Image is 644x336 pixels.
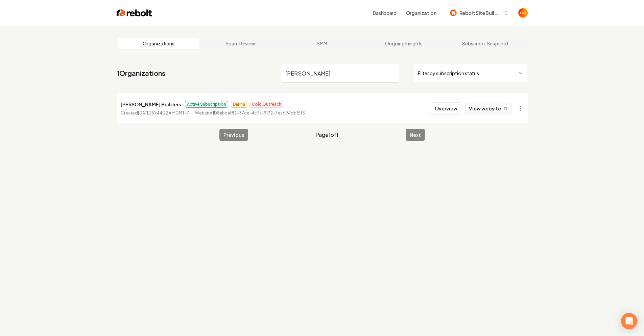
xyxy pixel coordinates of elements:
img: Rebolt Logo [117,8,152,18]
a: View website [465,103,511,114]
a: 1Organizations [117,68,165,78]
a: Subscriber Snapshot [445,38,526,49]
span: Page 1 of 1 [315,131,338,139]
p: Created [121,110,189,117]
p: Website ID 8abcaf82-37ce-4c7a-9132-7ea694dc15f3 [195,110,305,117]
img: Omar Molai [518,8,528,18]
span: Cold Outreach [250,101,283,108]
a: Ongoing Insights [363,38,445,49]
button: Overview [431,102,461,114]
button: Organization [402,7,440,19]
a: Organizations [118,38,200,49]
a: Spam Review [199,38,281,49]
a: Dashboard [373,9,397,16]
span: Active Subscription [185,101,228,108]
time: [DATE] 10:44:22 AM GMT-7 [138,110,189,115]
p: [PERSON_NAME] Builders [121,100,181,108]
input: Search by name or ID [281,64,400,83]
div: Open Intercom Messenger [621,313,637,329]
img: Rebolt Site Builder [450,9,457,16]
span: Darina [231,101,247,108]
a: SMM [281,38,363,49]
button: Open user button [518,8,528,18]
span: Rebolt Site Builder [459,9,501,17]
